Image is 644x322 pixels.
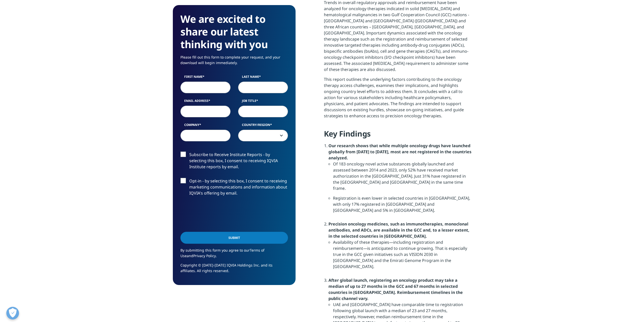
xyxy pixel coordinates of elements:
[180,151,288,173] label: Subscribe to Receive Institute Reports - by selecting this box, I consent to receiving IQVIA Inst...
[180,74,231,82] label: First Name
[180,178,288,199] label: Opt-in - by selecting this box, I consent to receiving marketing communications and information a...
[328,143,471,161] strong: Our research shows that while multiple oncology drugs have launched globally from [DATE] to [DATE...
[180,248,288,262] p: By submitting this form you agree to our and .
[238,74,288,82] label: Last Name
[180,262,288,277] p: Copyright © [DATE]-[DATE] IQVIA Holdings Inc. and its affiliates. All rights reserved.
[193,253,216,258] a: Privacy Policy
[180,123,231,130] label: Company
[6,307,19,319] button: Ouvrir le centre de préférences
[180,99,231,106] label: Email Address
[180,232,288,244] input: Submit
[324,76,471,123] p: This report outlines the underlying factors contributing to the oncology therapy access challenge...
[180,54,288,69] p: Please fill out this form to complete your request, and your download will begin immediately.
[333,195,471,217] li: Registration is even lower in selected countries in [GEOGRAPHIC_DATA], with only 17% registered i...
[238,99,288,106] label: Job Title
[328,277,463,301] strong: After global launch, registering an oncology product may take a median of up to 27 months in the ...
[333,239,471,273] li: Availability of these therapies—including registration and reimbursement—is anticipated to contin...
[238,123,288,130] label: Country/Region
[180,13,288,51] h3: We are excited to share our latest thinking with you
[333,161,471,195] li: Of 183 oncology novel active substances globally launched and assessed between 2014 and 2023, onl...
[180,204,257,224] iframe: reCAPTCHA
[324,129,471,143] h4: Key Findings
[328,221,469,239] strong: Precision oncology medicines, such as immunotherapies, monoclonal antibodies, and ADCs, are avail...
